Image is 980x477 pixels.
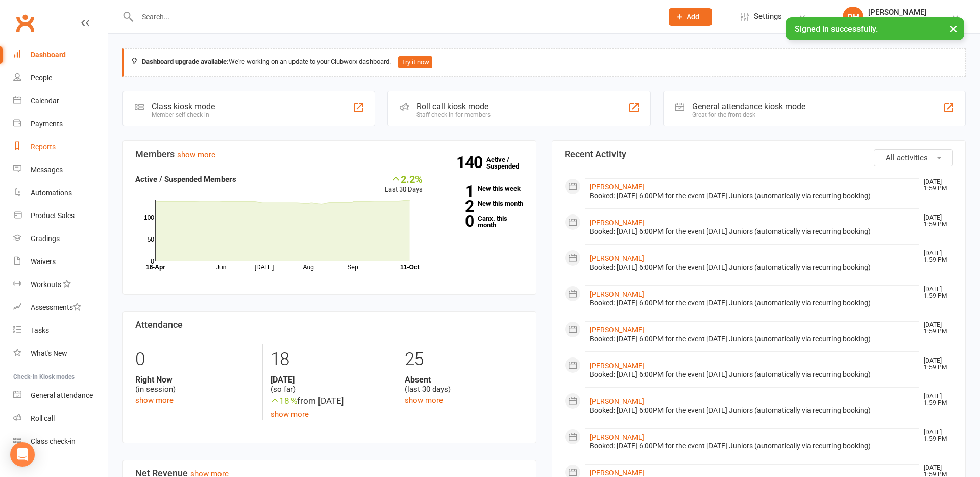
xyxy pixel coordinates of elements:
[438,215,524,228] a: 0Canx. this month
[590,326,644,334] a: [PERSON_NAME]
[134,10,655,24] input: Search...
[13,158,108,181] a: Messages
[31,188,72,197] div: Automations
[31,120,63,128] div: Payments
[13,342,108,365] a: What's New
[271,375,389,385] strong: [DATE]
[416,102,491,111] div: Roll call kiosk mode
[874,149,953,166] button: All activities
[919,429,952,442] time: [DATE] 1:59 PM
[590,335,915,343] div: Booked: [DATE] 6:00PM for the event [DATE] Juniors (automatically via recurring booking)
[868,8,934,17] div: [PERSON_NAME]
[13,430,108,453] a: Class kiosk mode
[271,394,389,408] div: from [DATE]
[31,257,56,266] div: Waivers
[31,391,93,399] div: General attendance
[669,8,712,26] button: Add
[438,200,524,207] a: 2New this month
[271,410,309,419] a: show more
[135,175,236,184] strong: Active / Suspended Members
[919,357,952,371] time: [DATE] 1:59 PM
[10,442,35,467] div: Open Intercom Messenger
[135,149,524,159] h3: Members
[886,153,928,162] span: All activities
[13,181,108,204] a: Automations
[31,51,66,59] div: Dashboard
[919,322,952,335] time: [DATE] 1:59 PM
[795,24,878,34] span: Signed in successfully.
[692,102,805,111] div: General attendance kiosk mode
[271,396,297,406] span: 18 %
[590,254,644,263] a: [PERSON_NAME]
[12,10,38,36] a: Clubworx
[438,185,524,192] a: 1New this week
[31,349,67,357] div: What's New
[13,227,108,250] a: Gradings
[13,112,108,135] a: Payments
[31,97,59,105] div: Calendar
[152,111,215,118] div: Member self check-in
[919,179,952,192] time: [DATE] 1:59 PM
[385,173,423,195] div: Last 30 Days
[135,344,255,375] div: 0
[590,227,915,236] div: Booked: [DATE] 6:00PM for the event [DATE] Juniors (automatically via recurring booking)
[31,234,60,243] div: Gradings
[13,204,108,227] a: Product Sales
[271,344,389,375] div: 18
[919,393,952,407] time: [DATE] 1:59 PM
[590,192,915,200] div: Booked: [DATE] 6:00PM for the event [DATE] Juniors (automatically via recurring booking)
[13,66,108,89] a: People
[13,384,108,407] a: General attendance kiosk mode
[385,173,423,184] div: 2.2%
[590,433,644,441] a: [PERSON_NAME]
[13,43,108,66] a: Dashboard
[13,89,108,112] a: Calendar
[919,214,952,228] time: [DATE] 1:59 PM
[590,442,915,450] div: Booked: [DATE] 6:00PM for the event [DATE] Juniors (automatically via recurring booking)
[405,344,524,375] div: 25
[135,375,255,394] div: (in session)
[142,58,229,65] strong: Dashboard upgrade available:
[456,155,486,170] strong: 140
[692,111,805,118] div: Great for the front desk
[919,250,952,264] time: [DATE] 1:59 PM
[31,303,81,312] div: Assessments
[919,286,952,299] time: [DATE] 1:59 PM
[177,150,215,159] a: show more
[31,326,49,335] div: Tasks
[944,17,963,39] button: ×
[31,414,55,422] div: Roll call
[31,280,61,289] div: Workouts
[438,213,474,229] strong: 0
[405,396,443,405] a: show more
[398,56,432,68] button: Try it now
[135,375,255,385] strong: Right Now
[405,375,524,394] div: (last 30 days)
[590,219,644,227] a: [PERSON_NAME]
[31,211,75,220] div: Product Sales
[590,290,644,298] a: [PERSON_NAME]
[13,407,108,430] a: Roll call
[122,48,966,77] div: We're working on an update to your Clubworx dashboard.
[152,102,215,111] div: Class kiosk mode
[31,74,52,82] div: People
[438,184,474,199] strong: 1
[31,165,63,174] div: Messages
[590,397,644,406] a: [PERSON_NAME]
[13,319,108,342] a: Tasks
[687,13,699,21] span: Add
[135,396,174,405] a: show more
[405,375,524,385] strong: Absent
[590,370,915,379] div: Booked: [DATE] 6:00PM for the event [DATE] Juniors (automatically via recurring booking)
[590,299,915,307] div: Booked: [DATE] 6:00PM for the event [DATE] Juniors (automatically via recurring booking)
[13,250,108,273] a: Waivers
[135,320,524,330] h3: Attendance
[271,375,389,394] div: (so far)
[590,469,644,477] a: [PERSON_NAME]
[843,7,863,27] div: DH
[31,142,56,151] div: Reports
[565,149,953,159] h3: Recent Activity
[438,199,474,214] strong: 2
[13,296,108,319] a: Assessments
[590,183,644,191] a: [PERSON_NAME]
